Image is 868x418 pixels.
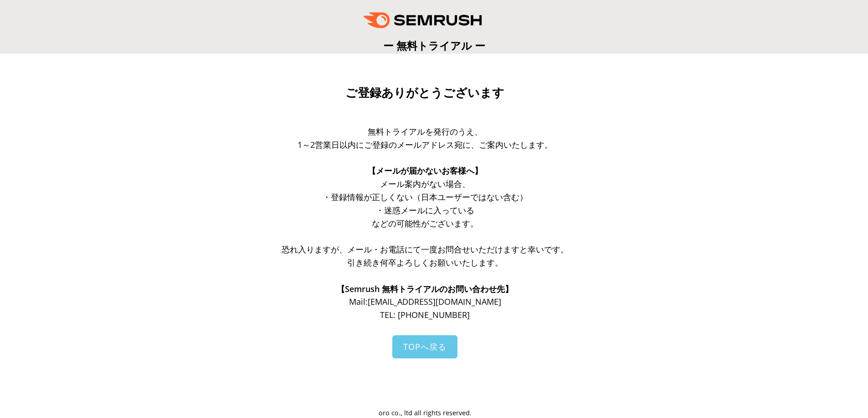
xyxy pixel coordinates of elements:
[368,165,483,176] span: 【メールが届かないお客様へ】
[347,257,503,268] span: 引き続き何卒よろしくお願いいたします。
[368,126,483,137] span: 無料トライアルを発行のうえ、
[337,283,513,294] span: 【Semrush 無料トライアルのお問い合わせ先】
[383,38,485,53] span: ー 無料トライアル ー
[372,218,478,229] span: などの可能性がございます。
[380,178,470,189] span: メール案内がない場合、
[282,244,569,255] span: 恐れ入りますが、メール・お電話にて一度お問合せいただけますと幸いです。
[403,341,447,352] span: TOPへ戻る
[349,296,501,307] span: Mail: [EMAIL_ADDRESS][DOMAIN_NAME]
[345,86,504,100] span: ご登録ありがとうございます
[298,139,553,150] span: 1～2営業日以内にご登録のメールアドレス宛に、ご案内いたします。
[376,205,474,216] span: ・迷惑メールに入っている
[392,335,457,358] a: TOPへ戻る
[380,309,470,320] span: TEL: [PHONE_NUMBER]
[379,408,472,417] span: oro co., ltd all rights reserved.
[323,191,528,202] span: ・登録情報が正しくない（日本ユーザーではない含む）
